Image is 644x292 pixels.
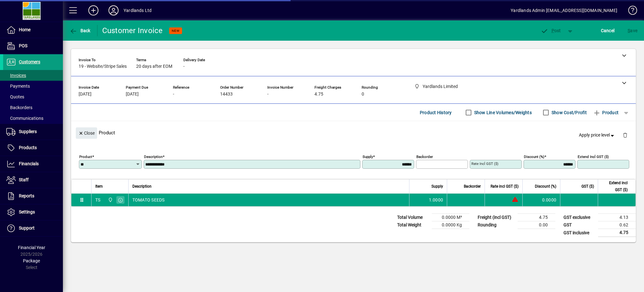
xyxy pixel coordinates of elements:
span: - [267,92,269,97]
a: Home [3,22,63,38]
span: TOMATO SEEDS [132,197,165,203]
td: 0.62 [598,221,636,229]
a: Support [3,220,63,236]
span: Package [23,258,40,263]
span: Discount (%) [535,183,556,190]
button: Post [537,25,564,36]
span: POS [19,43,27,48]
span: Suppliers [19,129,37,134]
span: Cancel [601,26,615,36]
button: Back [68,25,92,36]
label: Show Cost/Profit [550,109,587,116]
a: Backorders [3,102,63,113]
div: Yardlands Ltd [124,5,152,15]
span: 1.0000 [429,197,443,203]
span: Back [69,28,91,33]
div: Yardlands Admin [EMAIL_ADDRESS][DOMAIN_NAME] [511,5,617,15]
span: Settings [19,209,35,214]
mat-label: Rate incl GST ($) [471,161,498,166]
span: Yardlands Limited [106,196,114,203]
a: Suppliers [3,124,63,140]
mat-label: Discount (%) [524,155,544,159]
a: Staff [3,172,63,188]
td: Freight (incl GST) [475,214,518,221]
span: Apply price level [579,132,615,138]
button: Profile [103,5,124,16]
span: [DATE] [79,92,92,97]
span: Rate incl GST ($) [491,183,519,190]
td: Total Weight [394,221,432,229]
span: Product History [420,108,452,118]
span: Invoices [6,73,26,78]
td: 4.13 [598,214,636,221]
button: Close [76,127,97,139]
span: S [628,28,630,33]
label: Show Line Volumes/Weights [473,109,532,116]
app-page-header-button: Close [74,130,99,136]
td: Total Volume [394,214,432,221]
td: 4.75 [598,229,636,237]
mat-label: Backorder [416,155,433,159]
span: Quotes [6,94,24,99]
td: Rounding [475,221,518,229]
a: POS [3,38,63,54]
span: Financials [19,161,39,166]
a: Communications [3,113,63,124]
span: Reports [19,193,34,198]
mat-label: Supply [363,155,373,159]
a: Settings [3,204,63,220]
span: Supply [431,183,443,190]
span: Support [19,225,35,231]
span: [DATE] [126,92,139,97]
td: 0.0000 M³ [432,214,469,221]
span: ave [628,26,637,36]
span: 20 days after EOM [136,64,172,69]
span: Home [19,27,31,32]
span: Payments [6,84,30,89]
mat-label: Product [79,155,92,159]
span: Description [132,183,152,190]
button: Delete [618,127,633,143]
td: 0.00 [518,221,555,229]
span: - [173,92,174,97]
a: Invoices [3,70,63,81]
button: Save [626,25,639,36]
a: Reports [3,188,63,204]
a: Payments [3,81,63,91]
div: Customer Invoice [102,26,163,36]
a: Knowledge Base [624,1,636,22]
span: Communications [6,116,43,121]
mat-label: Extend incl GST ($) [578,155,609,159]
div: TS [95,197,101,203]
app-page-header-button: Delete [618,132,633,138]
span: Item [95,183,103,190]
span: P [552,28,554,33]
app-page-header-button: Back [63,25,97,36]
td: 0.0000 Kg [432,221,469,229]
a: Quotes [3,91,63,102]
span: GST ($) [581,183,594,190]
span: Customers [19,59,40,64]
td: GST exclusive [560,214,598,221]
div: Product [71,121,636,144]
button: Cancel [599,25,616,36]
span: 14433 [220,92,233,97]
span: Backorder [464,183,481,190]
td: GST inclusive [560,229,598,237]
span: Extend incl GST ($) [602,179,628,193]
span: 19 - Website/Stripe Sales [79,64,127,69]
span: - [183,64,185,69]
button: Apply price level [576,130,618,141]
span: Financial Year [18,245,45,250]
button: Add [83,5,103,16]
span: Staff [19,177,29,182]
a: Financials [3,156,63,172]
button: Product History [417,107,454,118]
button: Product [590,107,622,118]
span: NEW [172,29,180,33]
mat-label: Description [144,155,163,159]
span: Backorders [6,105,32,110]
a: Products [3,140,63,156]
td: 0.0000 [522,194,560,206]
span: Product [593,108,619,118]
